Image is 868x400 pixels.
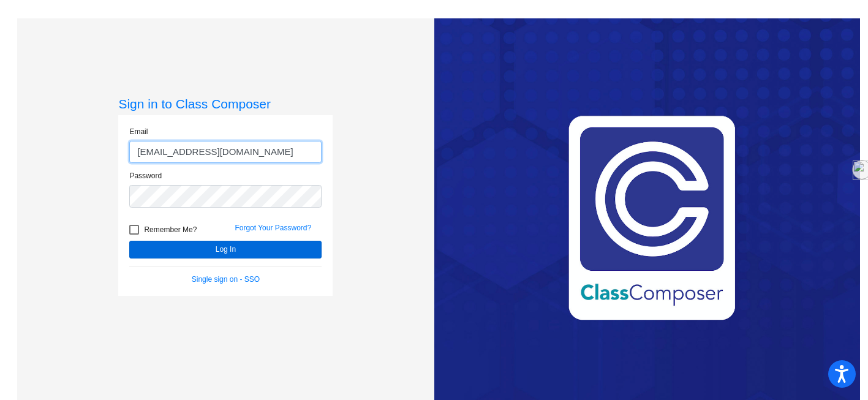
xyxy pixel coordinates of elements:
span: Remember Me? [144,222,197,237]
label: Password [129,170,162,181]
label: Email [129,126,148,137]
a: Single sign on - SSO [192,275,260,284]
button: Log In [129,241,322,258]
h3: Sign in to Class Composer [118,96,333,111]
a: Forgot Your Password? [235,224,311,232]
